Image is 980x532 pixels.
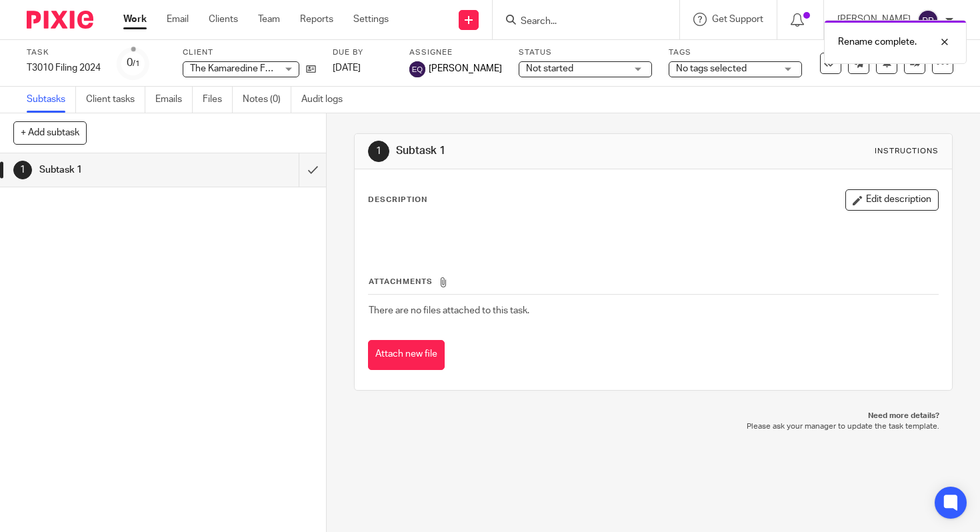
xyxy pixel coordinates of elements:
[27,87,76,113] a: Subtasks
[155,87,193,113] a: Emails
[190,64,359,73] span: The Kamaredine Foundation Kamaredine
[167,13,189,26] a: Email
[429,62,502,75] span: [PERSON_NAME]
[845,189,939,211] button: Edit description
[676,64,747,73] span: No tags selected
[333,47,393,58] label: Due by
[367,421,939,432] p: Please ask your manager to update the task template.
[183,47,316,58] label: Client
[875,146,939,157] div: Instructions
[203,87,233,113] a: Files
[353,13,389,26] a: Settings
[838,35,917,49] p: Rename complete.
[86,87,145,113] a: Client tasks
[368,195,427,205] p: Description
[243,87,291,113] a: Notes (0)
[301,87,353,113] a: Audit logs
[27,11,93,29] img: Pixie
[409,61,425,77] img: svg%3E
[13,121,87,144] button: + Add subtask
[369,278,433,285] span: Attachments
[133,60,140,67] small: /1
[917,9,939,31] img: svg%3E
[39,160,203,180] h1: Subtask 1
[27,47,101,58] label: Task
[123,13,147,26] a: Work
[300,13,333,26] a: Reports
[368,340,445,370] button: Attach new file
[258,13,280,26] a: Team
[13,161,32,179] div: 1
[368,141,389,162] div: 1
[127,55,140,71] div: 0
[526,64,573,73] span: Not started
[333,63,361,73] span: [DATE]
[27,61,101,75] div: T3010 Filing 2024
[396,144,681,158] h1: Subtask 1
[209,13,238,26] a: Clients
[369,306,529,315] span: There are no files attached to this task.
[409,47,502,58] label: Assignee
[367,411,939,421] p: Need more details?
